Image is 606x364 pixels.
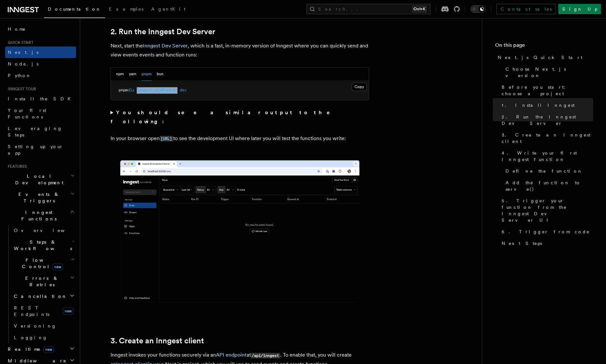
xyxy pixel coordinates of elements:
span: Overview [14,228,80,233]
span: Before you start: choose a project [502,84,593,97]
div: Inngest Functions [5,225,76,343]
a: Setting up your app [5,141,76,159]
span: Next.js [8,50,38,55]
a: Inngest Dev Server [143,43,188,49]
span: Quick start [5,40,33,45]
span: Inngest tour [5,86,36,92]
span: 4. Write your first Inngest function [502,150,593,163]
span: Your first Functions [8,108,46,119]
span: Next.js Quick Start [498,54,582,61]
a: 2. Run the Inngest Dev Server [499,111,593,129]
span: pnpm [119,88,128,92]
a: 3. Create an Inngest client [111,336,204,345]
button: Toggle dark mode [470,5,486,13]
img: Inngest Dev Server's 'Runs' tab with no data [111,154,369,316]
a: Contact sales [496,4,556,14]
span: Cancellation [11,293,67,299]
a: Before you start: choose a project [499,81,593,99]
a: 6. Trigger from code [499,226,593,238]
a: 1. Install Inngest [499,99,593,111]
span: Versioning [14,323,57,329]
span: 6. Trigger from code [502,228,590,235]
button: Cancellation [11,290,76,302]
span: Realtime [5,346,54,352]
a: Sign Up [558,4,601,14]
h4: On this page [495,41,593,52]
span: Python [8,73,31,78]
span: Local Development [5,173,70,186]
span: 3. Create an Inngest client [502,132,593,145]
span: 2. Run the Inngest Dev Server [502,114,593,126]
a: Your first Functions [5,105,76,123]
span: 1. Install Inngest [502,102,575,108]
button: Copy [352,83,367,91]
span: Documentation [48,6,101,12]
a: 2. Run the Inngest Dev Server [111,27,215,36]
button: pnpm [142,67,152,81]
a: Next.js [5,46,76,58]
a: [URL] [160,135,173,141]
span: Steps & Workflows [11,239,72,252]
p: In your browser open to see the development UI where later you will test the functions you write: [111,134,369,143]
a: API endpoint [216,352,247,358]
span: REST Endpoints [14,305,49,317]
a: Examples [105,2,147,17]
button: Local Development [5,170,76,188]
a: Python [5,70,76,81]
button: bun [157,67,164,81]
a: Leveraging Steps [5,123,76,141]
a: Define the function [503,165,593,177]
span: Errors & Retries [11,275,70,288]
button: Steps & Workflows [11,236,76,254]
a: Node.js [5,58,76,70]
span: Logging [14,335,48,340]
span: dlx [128,88,134,92]
span: Install the SDK [8,96,75,101]
span: Choose Next.js version [505,66,593,79]
button: Search...Ctrl+K [306,4,431,14]
a: Choose Next.js version [503,63,593,81]
a: Home [5,23,76,35]
a: Versioning [11,320,76,332]
span: Home [8,26,26,32]
span: 5. Trigger your function from the Inngest Dev Server UI [502,197,593,223]
span: Node.js [8,61,38,66]
a: Add the function to serve() [503,177,593,195]
span: Examples [109,6,144,12]
summary: You should see a similar output to the following: [111,108,369,126]
span: Add the function to serve() [505,179,593,192]
span: Features [5,164,27,169]
button: Inngest Functions [5,207,76,225]
span: new [63,307,73,315]
span: Next Steps [502,240,542,247]
span: new [52,263,63,270]
span: Setting up your app [8,144,63,156]
a: 5. Trigger your function from the Inngest Dev Server UI [499,195,593,226]
span: Middleware [5,358,67,364]
code: /api/inngest [251,353,280,358]
button: npm [116,67,124,81]
kbd: Ctrl+K [412,6,427,12]
code: [URL] [160,136,173,141]
a: Documentation [44,2,105,18]
button: Flow Controlnew [11,254,76,272]
a: REST Endpointsnew [11,302,76,320]
a: Next.js Quick Start [495,52,593,63]
span: Flow Control [11,257,71,270]
span: Events & Triggers [5,191,70,204]
a: Logging [11,332,76,343]
span: dev [180,88,186,92]
a: Overview [11,225,76,236]
button: Realtimenew [5,343,76,355]
a: Next Steps [499,238,593,249]
button: Events & Triggers [5,188,76,207]
a: 3. Create an Inngest client [499,129,593,147]
button: yarn [129,67,136,81]
p: Next, start the , which is a fast, in-memory version of Inngest where you can quickly send and vi... [111,41,369,59]
span: new [43,346,54,353]
strong: You should see a similar output to the following: [111,109,339,125]
span: Inngest Functions [5,209,70,222]
a: Install the SDK [5,93,76,105]
a: AgentKit [147,2,189,17]
span: Define the function [505,168,583,174]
